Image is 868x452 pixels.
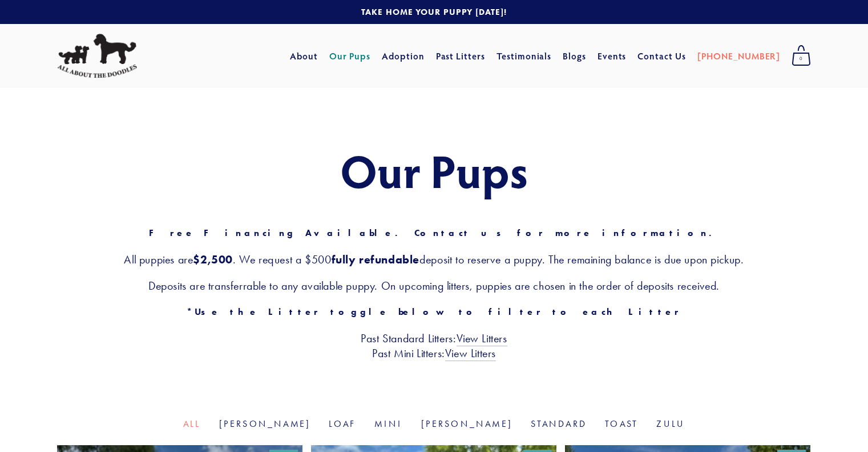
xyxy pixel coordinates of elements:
a: Contact Us [637,46,686,66]
a: [PERSON_NAME] [421,418,513,429]
strong: fully refundable [332,253,420,266]
a: About [290,46,318,66]
a: View Litters [445,346,496,361]
strong: Free Financing Available. Contact us for more information. [149,227,719,238]
h3: All puppies are . We request a $500 deposit to reserve a puppy. The remaining balance is due upon... [57,252,811,267]
a: View Litters [457,331,507,346]
a: [PERSON_NAME] [219,418,311,429]
a: [PHONE_NUMBER] [697,46,780,66]
a: Mini [374,418,402,429]
img: All About The Doodles [57,34,137,78]
a: Adoption [382,46,425,66]
a: Events [597,46,627,66]
a: All [183,418,201,429]
h3: Past Standard Litters: Past Mini Litters: [57,331,811,361]
a: 0 items in cart [786,42,817,70]
a: Toast [605,418,638,429]
a: Standard [531,418,587,429]
h1: Our Pups [57,145,811,195]
strong: *Use the Litter toggle below to filter to each Litter [187,306,681,317]
a: Past Litters [436,50,486,62]
span: 0 [792,51,811,66]
a: Our Pups [329,46,371,66]
a: Testimonials [496,46,552,66]
h3: Deposits are transferrable to any available puppy. On upcoming litters, puppies are chosen in the... [57,278,811,293]
a: Blogs [563,46,586,66]
a: Zulu [656,418,685,429]
strong: $2,500 [193,253,233,266]
a: Loaf [329,418,356,429]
